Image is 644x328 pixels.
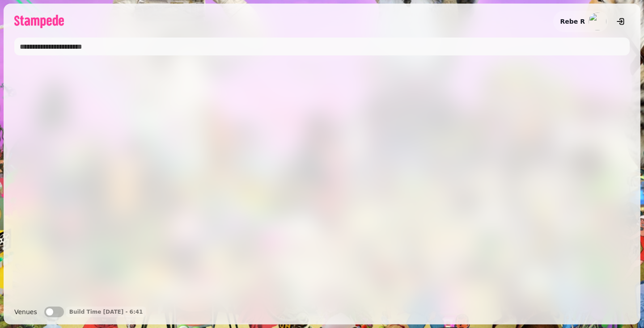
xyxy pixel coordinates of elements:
p: Build Time [DATE] - 6:41 [69,308,143,315]
button: logout [612,13,630,30]
img: aHR0cHM6Ly93d3cuZ3JhdmF0YXIuY29tL2F2YXRhci83NzVhMzcyMzk4NDgxMGM0ZmFiY2M4YjNkYjI3NGE3YT9zPTE1MCZkP... [589,13,606,30]
img: logo [14,15,64,28]
h2: Rebe R [560,17,585,26]
label: Venues [14,307,37,317]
